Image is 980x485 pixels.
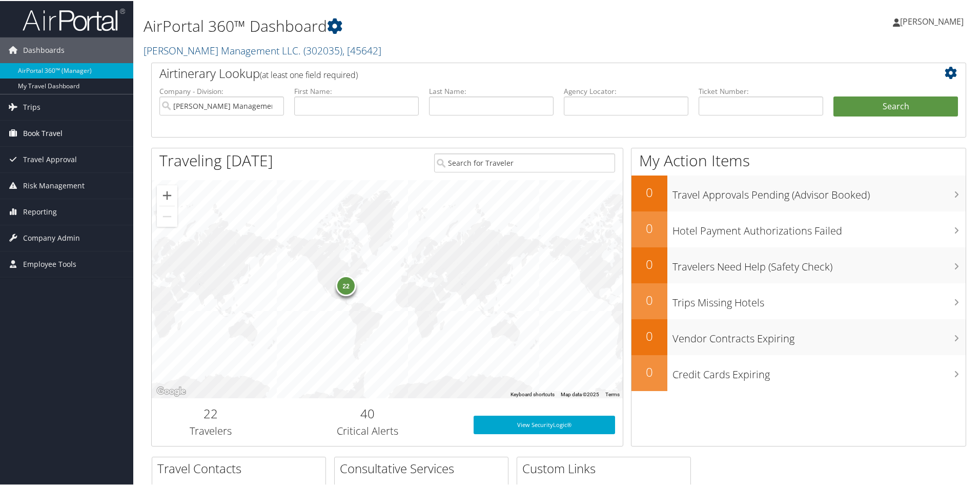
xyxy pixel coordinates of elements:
[159,423,262,437] h3: Travelers
[23,198,57,224] span: Reporting
[672,361,966,381] h3: Credit Cards Expiring
[833,95,958,116] button: Search
[429,85,554,95] label: Last Name:
[631,246,966,282] a: 0Travelers Need Help (Safety Check)
[631,149,966,170] h1: My Action Items
[631,362,667,380] h2: 0
[893,5,974,36] a: [PERSON_NAME]
[277,423,458,437] h3: Critical Alerts
[631,210,966,246] a: 0Hotel Payment Authorizations Failed
[672,254,966,273] h3: Travelers Need Help (Safety Check)
[157,205,177,226] button: Zoom out
[631,219,667,236] h2: 0
[159,64,890,81] h2: Airtinerary Lookup
[631,290,667,308] h2: 0
[23,172,85,198] span: Risk Management
[340,459,508,476] h2: Consultative Services
[23,120,63,145] span: Book Travel
[23,7,125,31] img: airportal-logo.png
[157,184,177,205] button: Zoom in
[23,146,77,171] span: Travel Approval
[605,391,620,396] a: Terms (opens in new tab)
[294,85,419,95] label: First Name:
[564,85,688,95] label: Agency Locator:
[260,68,358,80] span: (at least one field required)
[631,326,667,344] h2: 0
[631,174,966,210] a: 0Travel Approvals Pending (Advisor Booked)
[511,390,555,397] button: Keyboard shortcuts
[631,282,966,318] a: 0Trips Missing Hotels
[631,255,667,272] h2: 0
[154,384,188,397] img: Google
[144,43,381,56] a: [PERSON_NAME] Management LLC.
[631,318,966,354] a: 0Vendor Contracts Expiring
[144,14,697,36] h1: AirPortal 360™ Dashboard
[23,36,65,62] span: Dashboards
[474,415,615,433] a: View SecurityLogic®
[277,404,458,421] h2: 40
[434,152,615,171] input: Search for Traveler
[23,93,40,119] span: Trips
[672,289,966,309] h3: Trips Missing Hotels
[157,459,325,476] h2: Travel Contacts
[159,85,284,95] label: Company - Division:
[303,43,342,56] span: ( 302035 )
[561,391,599,396] span: Map data ©2025
[342,43,381,56] span: , [ 45642 ]
[699,85,823,95] label: Ticket Number:
[23,250,76,276] span: Employee Tools
[672,182,966,201] h3: Travel Approvals Pending (Advisor Booked)
[672,325,966,345] h3: Vendor Contracts Expiring
[631,354,966,390] a: 0Credit Cards Expiring
[159,404,262,421] h2: 22
[631,183,667,200] h2: 0
[154,384,188,397] a: Open this area in Google Maps (opens a new window)
[522,459,690,476] h2: Custom Links
[336,275,356,295] div: 22
[672,218,966,237] h3: Hotel Payment Authorizations Failed
[900,15,964,26] span: [PERSON_NAME]
[23,224,80,250] span: Company Admin
[159,149,273,170] h1: Traveling [DATE]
